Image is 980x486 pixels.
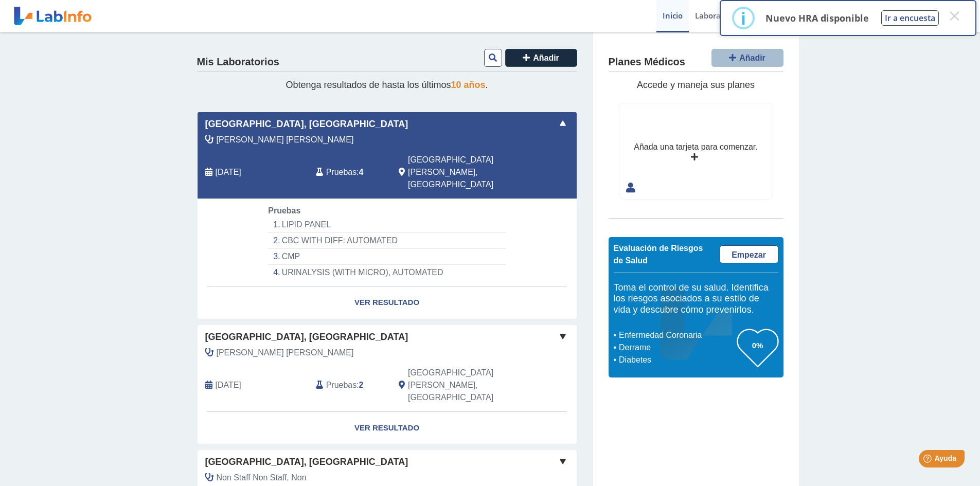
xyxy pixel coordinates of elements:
a: Ver Resultado [198,412,577,444]
a: Ver Resultado [198,286,577,319]
span: Empezar [732,250,766,259]
b: 4 [359,168,364,176]
span: Non Staff Non Staff, Non [217,472,307,484]
span: Colon Alonso, Jose [217,347,354,359]
h5: Toma el control de su salud. Identifica los riesgos asociados a su estilo de vida y descubre cómo... [614,282,778,316]
button: Añadir [505,49,577,67]
span: Pruebas [268,206,300,215]
span: Añadir [533,53,559,62]
div: : [308,154,391,191]
h3: 0% [737,339,778,352]
b: 2 [359,381,364,389]
button: Close this dialog [945,7,964,25]
span: Accede y maneja sus planes [637,80,755,90]
div: : [308,367,391,404]
span: Colon Alonso, Jose [217,134,354,146]
li: CBC WITH DIFF: AUTOMATED [268,233,505,249]
span: Añadir [739,53,765,62]
span: [GEOGRAPHIC_DATA], [GEOGRAPHIC_DATA] [205,330,408,344]
button: Añadir [711,49,783,67]
span: 2025-05-26 [216,166,241,178]
span: Pruebas [326,379,357,391]
span: Pruebas [326,166,357,178]
li: CMP [268,249,505,265]
h4: Planes Médicos [609,56,685,68]
span: San Juan, PR [408,154,522,191]
button: Ir a encuesta [881,10,939,26]
span: 10 años [451,80,486,90]
p: Nuevo HRA disponible [765,12,869,24]
a: Empezar [720,245,778,263]
span: Evaluación de Riesgos de Salud [614,244,703,265]
li: Diabetes [616,354,737,366]
li: Enfermedad Coronaria [616,329,737,341]
li: Derrame [616,341,737,354]
iframe: Help widget launcher [888,446,969,475]
span: San Juan, PR [408,367,522,404]
li: URINALYSIS (WITH MICRO), AUTOMATED [268,265,505,280]
div: Añada una tarjeta para comenzar. [634,141,757,153]
div: i [741,9,746,27]
h4: Mis Laboratorios [197,56,279,68]
span: [GEOGRAPHIC_DATA], [GEOGRAPHIC_DATA] [205,455,408,469]
li: LIPID PANEL [268,217,505,233]
span: 2024-05-11 [216,379,241,391]
span: Obtenga resultados de hasta los últimos . [286,80,488,90]
span: [GEOGRAPHIC_DATA], [GEOGRAPHIC_DATA] [205,117,408,131]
